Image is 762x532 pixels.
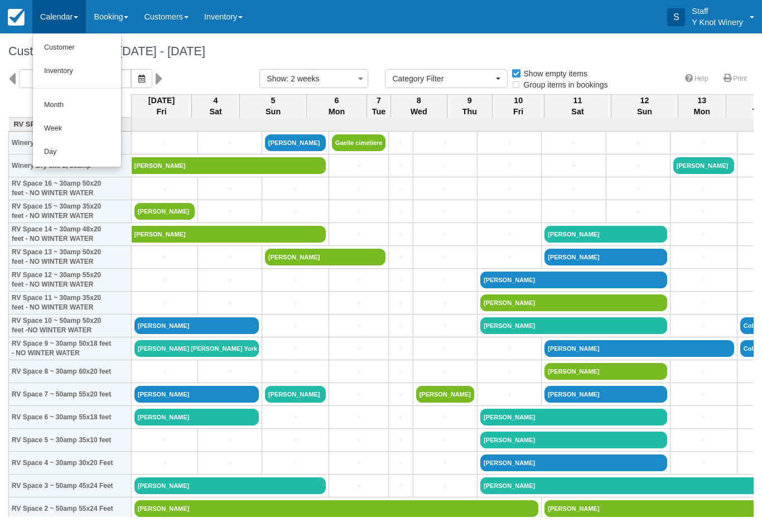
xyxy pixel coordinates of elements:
a: Customer [33,36,121,60]
a: Day [33,141,121,164]
a: Month [33,94,121,117]
a: Inventory [33,60,121,83]
ul: Calendar [32,33,122,167]
a: Week [33,117,121,141]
